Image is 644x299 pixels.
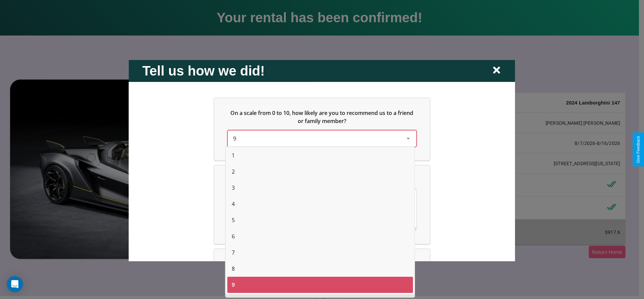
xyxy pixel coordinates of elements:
[227,277,413,293] div: 9
[227,228,413,244] div: 6
[227,147,413,163] div: 1
[232,281,235,289] span: 9
[7,276,23,292] div: Open Intercom Messenger
[232,265,235,273] span: 8
[142,63,265,78] h2: Tell us how we did!
[227,261,413,277] div: 8
[232,184,235,192] span: 3
[231,109,415,124] span: On a scale from 0 to 10, how likely are you to recommend us to a friend or family member?
[227,212,413,228] div: 5
[232,168,235,176] span: 2
[214,98,430,160] div: On a scale from 0 to 10, how likely are you to recommend us to a friend or family member?
[227,244,413,261] div: 7
[228,130,416,146] div: On a scale from 0 to 10, how likely are you to recommend us to a friend or family member?
[232,216,235,224] span: 5
[232,232,235,240] span: 6
[227,180,413,196] div: 3
[232,151,235,159] span: 1
[232,248,235,257] span: 7
[228,109,416,125] h5: On a scale from 0 to 10, how likely are you to recommend us to a friend or family member?
[636,136,641,163] div: Give Feedback
[227,163,413,180] div: 2
[227,196,413,212] div: 4
[233,134,236,142] span: 9
[232,200,235,208] span: 4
